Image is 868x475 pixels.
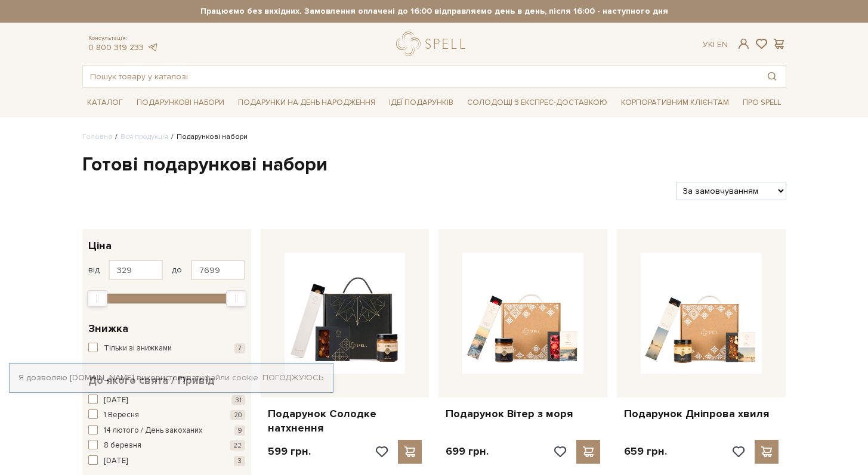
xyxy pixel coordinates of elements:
a: logo [396,32,471,56]
span: до [172,265,182,275]
span: 14 лютого / День закоханих [104,425,202,437]
a: En [717,39,728,49]
button: [DATE] 3 [88,455,245,467]
button: Пошук товару у каталозі [758,66,786,87]
span: 1 Вересня [104,409,139,421]
span: Ціна [88,238,112,254]
span: Знижка [88,321,128,337]
span: [DATE] [104,455,128,467]
div: Я дозволяю [DOMAIN_NAME] використовувати [10,372,333,383]
a: Про Spell [738,94,786,112]
span: 31 [231,395,245,405]
a: Каталог [82,94,128,112]
span: 7 [234,343,245,353]
span: 3 [234,456,245,466]
div: Ук [703,39,728,50]
a: Подарунок Дніпрова хвиля [624,407,779,421]
a: Вся продукція [121,132,168,141]
span: 9 [234,426,245,436]
a: Корпоративним клієнтам [616,94,734,112]
button: 1 Вересня 20 [88,409,245,421]
p: 659 грн. [624,445,667,458]
a: Подарунки на День народження [233,94,380,112]
button: 14 лютого / День закоханих 9 [88,425,245,437]
button: [DATE] 31 [88,395,245,406]
span: Тільки зі знижками [104,343,172,355]
div: Min [87,290,107,307]
input: Ціна [191,260,245,280]
h1: Готові подарункові набори [82,153,786,178]
a: файли cookie [204,372,258,383]
span: 8 березня [104,440,141,452]
span: Консультація: [88,35,159,42]
li: Подарункові набори [168,132,248,142]
strong: Працюємо без вихідних. Замовлення оплачені до 16:00 відправляємо день в день, після 16:00 - насту... [82,6,786,17]
a: Подарунок Солодке натхнення [268,407,422,435]
span: 20 [230,410,245,420]
button: Тільки зі знижками 7 [88,343,245,355]
a: Солодощі з експрес-доставкою [462,92,612,113]
p: 699 грн. [446,445,489,458]
a: Подарункові набори [132,94,229,112]
input: Пошук товару у каталозі [83,66,758,87]
a: telegram [147,42,159,52]
a: Головна [82,132,112,141]
a: Ідеї подарунків [384,94,458,112]
input: Ціна [109,260,163,280]
span: від [88,265,100,275]
a: Погоджуюсь [262,372,323,383]
a: Подарунок Вітер з моря [446,407,600,421]
span: [DATE] [104,395,128,406]
button: 8 березня 22 [88,440,245,452]
span: | [713,39,715,49]
a: 0 800 319 233 [88,42,144,52]
p: 599 грн. [268,445,311,458]
span: 22 [230,440,245,451]
div: Max [226,290,246,307]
